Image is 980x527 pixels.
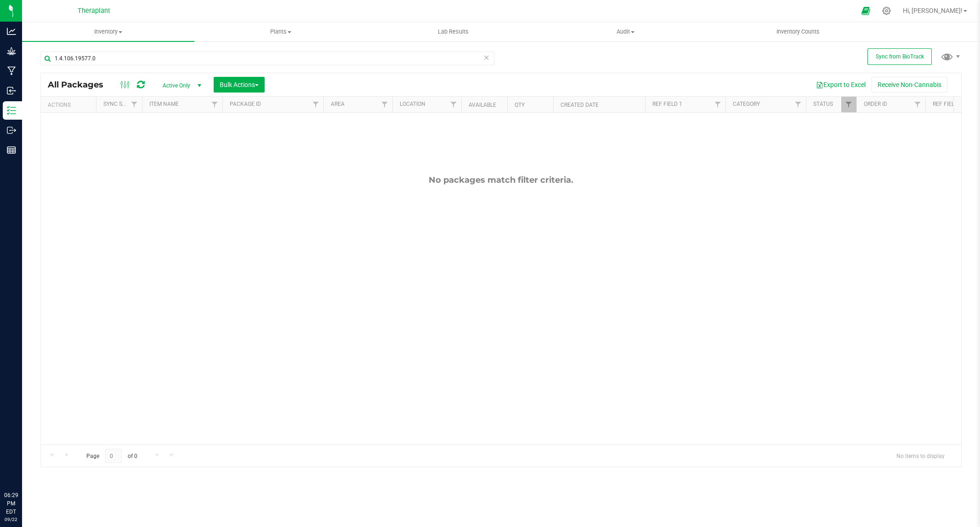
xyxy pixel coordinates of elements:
button: Receive Non-Cannabis [872,77,947,93]
a: Created Date [561,102,599,108]
span: Clear [483,52,490,64]
span: Audit [540,28,711,36]
a: Ref Field 1 [652,101,682,107]
a: Filter [791,97,806,112]
a: Area [331,101,345,107]
a: Item Name [149,101,179,107]
a: Qty [515,102,525,108]
iframe: Resource center [9,453,37,481]
a: Lab Results [367,22,539,41]
inline-svg: Analytics [7,27,16,36]
a: Inventory Counts [712,22,884,41]
inline-svg: Outbound [7,126,16,135]
span: Lab Results [425,28,481,36]
a: Filter [910,97,925,112]
a: Filter [127,97,142,112]
a: Filter [308,97,323,112]
a: Filter [377,97,392,112]
a: Sync Status [103,101,139,107]
button: Sync from BioTrack [867,48,932,65]
span: Bulk Actions [220,81,259,88]
a: Filter [446,97,461,112]
span: All Packages [48,80,113,90]
a: Category [733,101,760,107]
p: 06:29 PM EDT [4,491,18,516]
a: Package ID [230,101,261,107]
div: Manage settings [881,6,892,15]
span: Sync from BioTrack [876,53,924,60]
div: No packages match filter criteria. [41,175,961,185]
a: Filter [841,97,856,112]
a: Audit [539,22,712,41]
button: Export to Excel [810,77,872,93]
inline-svg: Inbound [7,86,16,95]
inline-svg: Manufacturing [7,66,16,75]
a: Inventory [22,22,194,41]
span: Hi, [PERSON_NAME]! [903,7,963,14]
input: Search Package ID, Item Name, SKU, Lot or Part Number... [40,52,494,65]
a: Available [469,102,496,108]
a: Order Id [864,101,887,107]
span: Open Ecommerce Menu [855,2,876,20]
a: Location [400,101,425,107]
span: Page of 0 [79,449,145,463]
inline-svg: Grow [7,46,16,56]
span: Inventory [22,28,194,36]
button: Bulk Actions [214,77,265,93]
span: Inventory Counts [764,28,832,36]
inline-svg: Reports [7,145,16,155]
a: Ref Field 2 [933,101,963,107]
span: Theraplant [78,7,110,15]
div: Actions [48,102,92,108]
a: Plants [194,22,367,41]
a: Filter [207,97,222,112]
inline-svg: Inventory [7,106,16,115]
span: Plants [195,28,366,36]
a: Status [813,101,833,107]
span: No items to display [889,449,952,463]
a: Filter [710,97,725,112]
p: 09/22 [4,516,18,523]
